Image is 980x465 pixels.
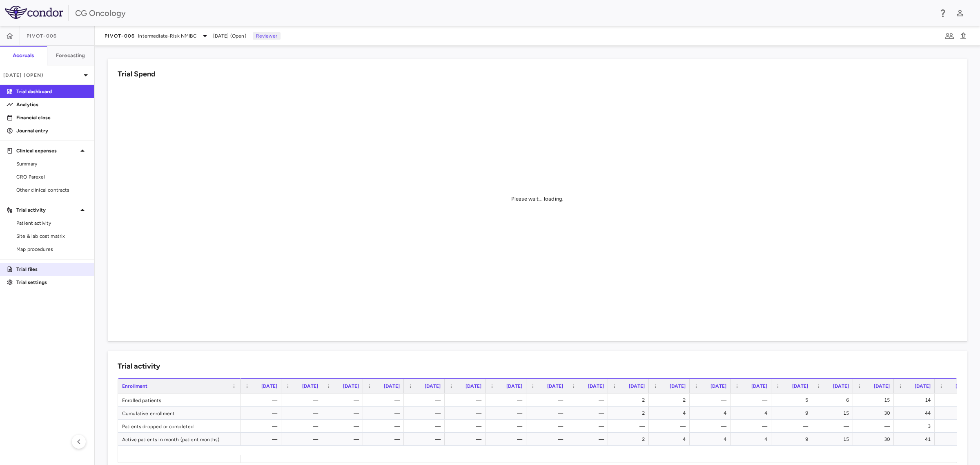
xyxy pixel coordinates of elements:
div: — [452,420,481,433]
h6: Trial activity [118,361,160,372]
p: Reviewer [253,32,281,40]
div: 4 [697,407,726,420]
div: — [452,407,481,420]
p: Journal entry [16,127,87,134]
div: — [575,393,604,407]
div: 4 [656,407,686,420]
span: [DATE] [874,383,890,389]
p: Trial settings [16,279,87,286]
span: PIVOT-006 [105,33,135,39]
div: — [248,433,277,446]
div: 2 [615,433,645,446]
div: — [289,420,318,433]
span: [DATE] [302,383,318,389]
span: Intermediate-Risk NMIBC [138,32,196,40]
div: 15 [860,393,890,407]
div: — [615,420,645,433]
div: — [860,420,890,433]
span: [DATE] [384,383,400,389]
div: 2 [615,407,645,420]
div: — [493,433,522,446]
h6: Forecasting [56,52,85,59]
h6: Accruals [13,52,34,59]
p: Trial files [16,266,87,273]
div: 4 [697,433,726,446]
div: 15 [942,393,971,407]
div: Cumulative enrollment [118,407,241,419]
h6: Trial Spend [118,69,156,80]
span: [DATE] [343,383,359,389]
span: [DATE] [833,383,849,389]
p: [DATE] (Open) [3,72,81,79]
div: Please wait... loading. [511,195,563,203]
div: 4 [656,433,686,446]
div: — [534,433,563,446]
span: [DATE] [588,383,604,389]
div: CG Oncology [75,7,933,19]
div: 14 [901,393,931,407]
span: CRO Parexel [16,173,87,181]
div: 5 [779,393,808,407]
div: — [330,407,359,420]
p: Financial close [16,114,87,121]
div: — [330,420,359,433]
div: 9 [779,433,808,446]
div: 9 [779,407,808,420]
img: logo-full-SnFGN8VE.png [5,6,63,19]
span: [DATE] [792,383,808,389]
span: [DATE] [710,383,726,389]
span: [DATE] [547,383,563,389]
div: — [575,407,604,420]
div: 3 [901,420,931,433]
div: — [697,393,726,407]
div: — [697,420,726,433]
span: [DATE] [915,383,931,389]
div: 54 [942,433,971,446]
div: Patients dropped or completed [118,420,241,432]
div: — [289,433,318,446]
div: — [493,407,522,420]
span: [DATE] (Open) [213,32,246,40]
div: — [738,393,767,407]
div: — [330,433,359,446]
div: 59 [942,407,971,420]
div: 6 [820,393,849,407]
div: 4 [738,433,767,446]
span: Site & lab cost matrix [16,232,87,240]
div: — [534,393,563,407]
div: — [248,407,277,420]
span: [DATE] [955,383,971,389]
div: 30 [860,407,890,420]
div: 41 [901,433,931,446]
div: — [248,393,277,407]
div: Enrolled patients [118,393,241,406]
div: — [248,420,277,433]
p: Trial activity [16,206,78,214]
div: — [370,433,400,446]
p: Clinical expenses [16,147,78,154]
div: 44 [901,407,931,420]
div: — [820,420,849,433]
div: — [370,420,400,433]
div: — [452,433,481,446]
div: — [411,407,441,420]
div: — [779,420,808,433]
div: 15 [820,433,849,446]
div: — [411,433,441,446]
span: [DATE] [670,383,686,389]
div: — [370,407,400,420]
div: — [534,407,563,420]
div: 2 [656,393,686,407]
span: [DATE] [751,383,767,389]
span: Enrollment [122,383,148,389]
span: Other clinical contracts [16,186,87,194]
div: — [289,407,318,420]
span: PIVOT-006 [27,33,57,39]
div: Active patients in month (patient months) [118,433,241,445]
span: Patient activity [16,219,87,227]
span: [DATE] [425,383,441,389]
span: Map procedures [16,246,87,253]
div: — [575,433,604,446]
div: — [738,420,767,433]
div: — [370,393,400,407]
